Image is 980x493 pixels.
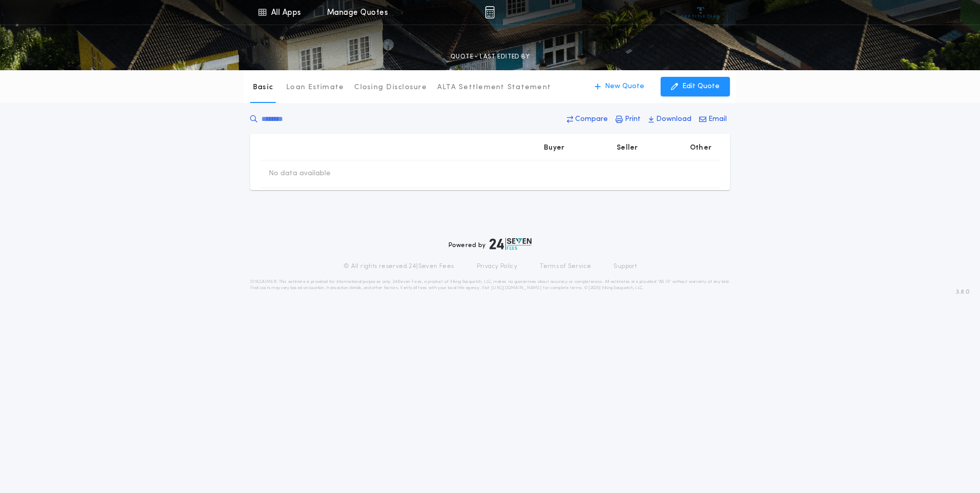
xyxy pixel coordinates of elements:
[612,110,644,129] button: Print
[477,262,518,271] a: Privacy Policy
[661,77,730,96] button: Edit Quote
[260,160,339,187] td: No data available
[645,110,695,129] button: Download
[250,279,730,291] p: DISCLAIMER: This estimate is provided for informational purposes only. 24|Seven Fees, a product o...
[343,262,454,271] p: © All rights reserved. 24|Seven Fees
[491,286,542,290] a: [URL][DOMAIN_NAME]
[354,83,427,93] p: Closing Disclosure
[656,114,691,125] p: Download
[682,7,720,17] img: vs-icon
[682,81,720,92] p: Edit Quote
[485,6,495,18] img: img
[625,114,641,125] p: Print
[605,81,644,92] p: New Quote
[696,110,730,129] button: Email
[451,52,529,62] p: QUOTE - LAST EDITED BY
[540,262,591,271] a: Terms of Service
[544,143,564,153] p: Buyer
[253,83,273,93] p: Basic
[564,110,611,129] button: Compare
[437,83,551,93] p: ALTA Settlement Statement
[584,77,655,96] button: New Quote
[489,238,532,250] img: logo
[575,114,608,125] p: Compare
[448,238,532,250] div: Powered by
[286,83,344,93] p: Loan Estimate
[708,114,727,125] p: Email
[956,287,970,297] span: 3.8.0
[617,143,638,153] p: Seller
[690,143,711,153] p: Other
[614,262,637,271] a: Support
